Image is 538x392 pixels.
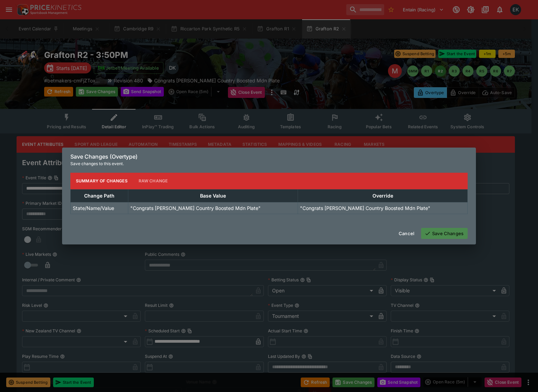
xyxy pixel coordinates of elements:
[298,189,468,202] th: Override
[128,202,298,214] td: "Congrats [PERSON_NAME] Country Boosted Mdn Plate"
[71,189,128,202] th: Change Path
[133,173,173,189] button: Raw Change
[70,153,468,160] h6: Save Changes (Overtype)
[128,189,298,202] th: Base Value
[298,202,468,214] td: "Congrats [PERSON_NAME] Country Boosted Mdn Plate"
[70,160,468,167] p: Save changes to this event.
[70,173,133,189] button: Summary of Changes
[395,228,418,239] button: Cancel
[73,204,114,212] p: State/Name/Value
[421,228,468,239] button: Save Changes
